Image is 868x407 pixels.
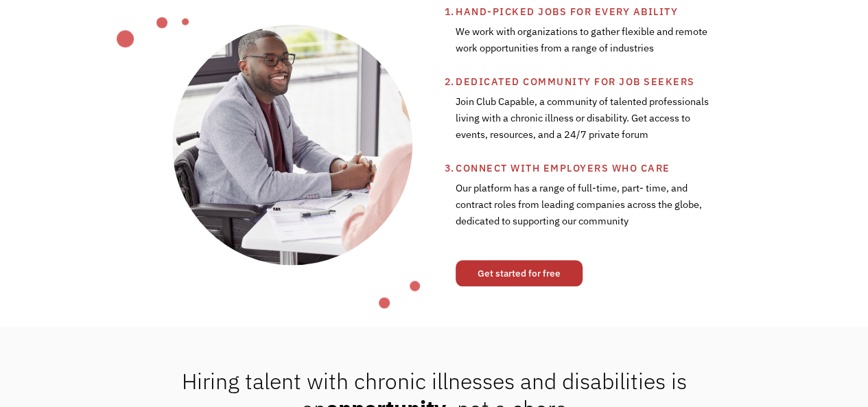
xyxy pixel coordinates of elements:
[456,260,583,286] a: Get started for free
[456,176,712,246] div: Our platform has a range of full-time, part- time, and contract roles from leading companies acro...
[456,3,821,20] div: Hand-picked jobs for every ability
[456,73,821,90] div: Dedicated community for job seekers
[456,20,712,73] div: We work with organizations to gather flexible and remote work opportunities from a range of indus...
[456,160,821,176] div: Connect with employers who care
[456,90,712,160] div: Join Club Capable, a community of talented professionals living with a chronic illness or disabil...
